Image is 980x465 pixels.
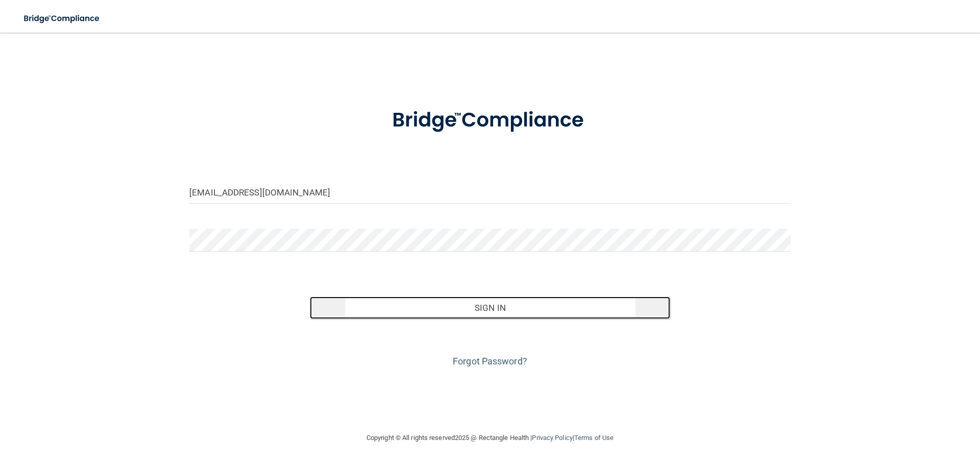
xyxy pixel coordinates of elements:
[15,8,109,29] img: bridge_compliance_login_screen.278c3ca4.svg
[453,356,527,366] a: Forgot Password?
[189,181,791,204] input: Email
[532,434,572,442] a: Privacy Policy
[304,422,676,454] div: Copyright © All rights reserved 2025 @ Rectangle Health | |
[574,434,614,442] a: Terms of Use
[310,297,671,319] button: Sign In
[371,94,609,147] img: bridge_compliance_login_screen.278c3ca4.svg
